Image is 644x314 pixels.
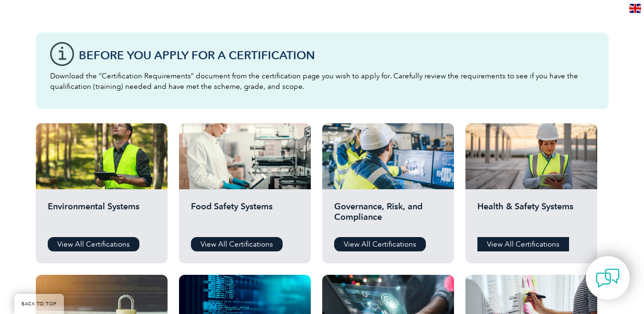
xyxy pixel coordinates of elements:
[191,237,283,251] a: View All Certifications
[50,71,594,92] p: Download the “Certification Requirements” document from the certification page you wish to apply ...
[14,294,64,314] a: BACK TO TOP
[79,49,594,61] h3: Before You Apply For a Certification
[629,4,641,13] img: en
[477,201,585,230] h2: Health & Safety Systems
[596,266,620,290] img: contact-chat.png
[334,237,426,251] a: View All Certifications
[48,237,139,251] a: View All Certifications
[48,201,156,230] h2: Environmental Systems
[191,201,299,230] h2: Food Safety Systems
[334,201,442,230] h2: Governance, Risk, and Compliance
[477,237,569,251] a: View All Certifications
